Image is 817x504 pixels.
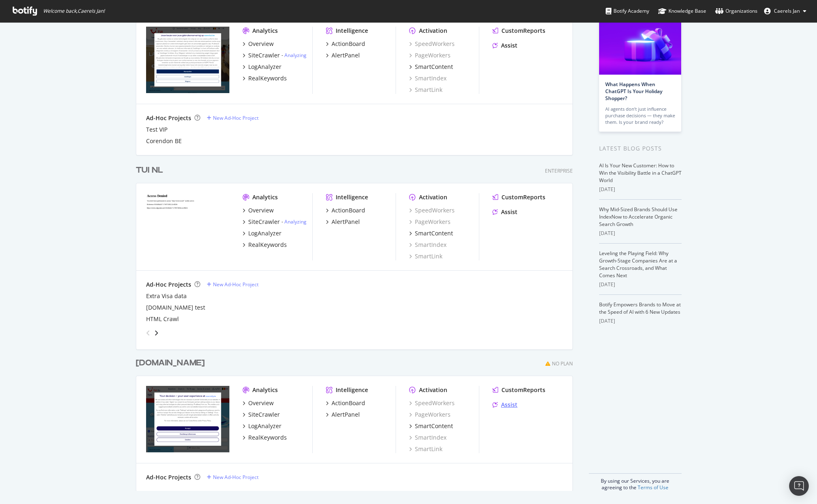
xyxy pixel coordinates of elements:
[326,399,365,407] a: ActionBoard
[605,81,662,102] a: What Happens When ChatGPT Is Your Holiday Shopper?
[243,74,287,82] a: RealKeywords
[715,7,757,15] div: Organizations
[409,74,446,82] a: SmartIndex
[415,422,453,430] div: SmartContent
[243,241,287,249] a: RealKeywords
[545,167,573,174] div: Enterprise
[43,8,105,14] span: Welcome back, Caerels Jan !
[146,281,191,289] div: Ad-Hoc Projects
[248,74,287,82] div: RealKeywords
[248,422,281,430] div: LogAnalyzer
[243,206,274,214] a: Overview
[409,433,446,442] a: SmartIndex
[146,303,205,312] a: [DOMAIN_NAME] test
[501,401,517,409] div: Assist
[213,281,259,288] div: New Ad-Hoc Project
[207,281,259,288] a: New Ad-Hoc Project
[207,114,259,121] a: New Ad-Hoc Project
[243,63,281,71] a: LogAnalyzer
[146,27,229,93] img: tui.be
[326,51,360,59] a: AlertPanel
[409,218,451,226] a: PageWorkers
[419,193,447,201] div: Activation
[252,193,278,201] div: Analytics
[146,386,229,452] img: tuifly.be
[243,51,307,59] a: SiteCrawler- Analyzing
[213,114,259,121] div: New Ad-Hoc Project
[146,473,191,481] div: Ad-Hoc Projects
[146,114,191,122] div: Ad-Hoc Projects
[248,51,280,59] div: SiteCrawler
[552,360,573,367] div: No Plan
[409,206,455,214] a: SpeedWorkers
[143,326,153,340] div: angle-left
[332,51,360,59] div: AlertPanel
[146,125,167,134] a: Test VIP
[409,86,442,94] div: SmartLink
[419,386,447,394] div: Activation
[146,137,182,145] a: Corendon BE
[326,206,365,214] a: ActionBoard
[243,229,281,237] a: LogAnalyzer
[774,7,800,14] span: Caerels Jan
[409,252,442,260] a: SmartLink
[599,9,681,75] img: What Happens When ChatGPT Is Your Holiday Shopper?
[146,315,179,323] a: HTML Crawl
[252,27,278,35] div: Analytics
[281,218,307,225] div: -
[153,329,159,337] div: angle-right
[409,422,453,430] a: SmartContent
[252,386,278,394] div: Analytics
[248,206,274,214] div: Overview
[326,218,360,226] a: AlertPanel
[492,41,517,50] a: Assist
[136,164,163,176] div: TUI NL
[146,193,229,260] img: tui.nl
[492,193,545,201] a: CustomReports
[243,433,287,442] a: RealKeywords
[136,164,166,176] a: TUI NL
[492,208,517,216] a: Assist
[207,474,259,481] a: New Ad-Hoc Project
[243,410,280,419] a: SiteCrawler
[409,229,453,237] a: SmartContent
[248,218,280,226] div: SiteCrawler
[492,401,517,409] a: Assist
[243,218,307,226] a: SiteCrawler- Analyzing
[213,474,259,481] div: New Ad-Hoc Project
[599,250,677,279] a: Leveling the Playing Field: Why Growth-Stage Companies Are at a Search Crossroads, and What Comes...
[501,193,545,201] div: CustomReports
[409,40,455,48] div: SpeedWorkers
[284,52,307,59] a: Analyzing
[492,27,545,35] a: CustomReports
[281,52,307,59] div: -
[243,422,281,430] a: LogAnalyzer
[589,473,682,491] div: By using our Services, you are agreeing to the
[599,186,682,193] div: [DATE]
[501,208,517,216] div: Assist
[409,241,446,249] a: SmartIndex
[326,410,360,419] a: AlertPanel
[332,399,365,407] div: ActionBoard
[248,229,281,237] div: LogAnalyzer
[336,193,368,201] div: Intelligence
[248,241,287,249] div: RealKeywords
[136,357,208,369] a: [DOMAIN_NAME]
[332,218,360,226] div: AlertPanel
[248,40,274,48] div: Overview
[136,357,205,369] div: [DOMAIN_NAME]
[638,484,668,491] a: Terms of Use
[409,51,451,59] a: PageWorkers
[336,27,368,35] div: Intelligence
[248,399,274,407] div: Overview
[605,106,675,125] div: AI agents don’t just influence purchase decisions — they make them. Is your brand ready?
